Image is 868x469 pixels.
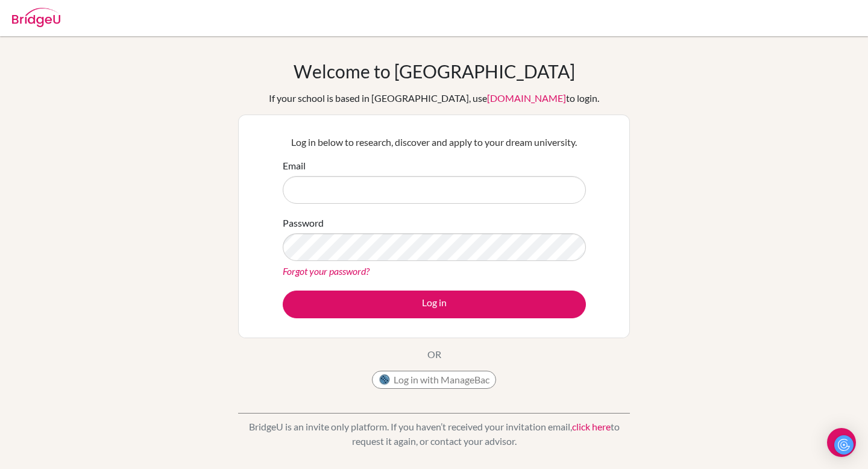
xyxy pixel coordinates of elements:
p: Log in below to research, discover and apply to your dream university. [283,135,586,150]
h1: Welcome to [GEOGRAPHIC_DATA] [294,60,575,82]
p: BridgeU is an invite only platform. If you haven’t received your invitation email, to request it ... [238,420,630,449]
div: If your school is based in [GEOGRAPHIC_DATA], use to login. [269,91,599,105]
div: Open Intercom Messenger [827,428,856,457]
p: OR [427,347,441,362]
a: [DOMAIN_NAME] [487,92,566,104]
a: Forgot your password? [283,265,370,277]
button: Log in [283,291,586,318]
label: Password [283,216,324,230]
img: Bridge-U [12,8,60,27]
a: click here [572,421,611,432]
button: Log in with ManageBac [372,371,496,389]
label: Email [283,159,306,173]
